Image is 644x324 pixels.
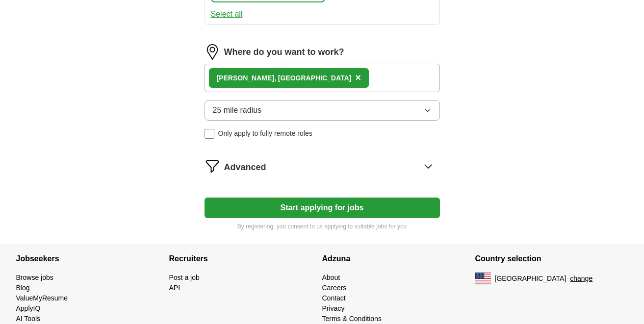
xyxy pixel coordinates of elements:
[205,222,440,231] p: By registering, you consent to us applying to suitable jobs for you
[205,129,214,139] input: Only apply to fully remote roles
[322,294,346,302] a: Contact
[322,284,347,292] a: Careers
[16,284,30,292] a: Blog
[205,44,220,60] img: location.png
[224,46,344,59] label: Where do you want to work?
[205,158,220,174] img: filter
[217,73,352,83] div: , [GEOGRAPHIC_DATA]
[475,273,491,284] img: US flag
[205,100,440,121] button: 25 mile radius
[218,128,312,139] span: Only apply to fully remote roles
[495,274,567,284] span: [GEOGRAPHIC_DATA]
[355,72,361,83] span: ×
[322,274,340,281] a: About
[169,274,200,281] a: Post a job
[16,304,41,312] a: ApplyIQ
[355,71,361,85] button: ×
[570,274,592,284] button: change
[475,245,628,273] h4: Country selection
[213,104,262,116] span: 25 mile radius
[16,294,68,302] a: ValueMyResume
[224,161,266,174] span: Advanced
[16,274,53,281] a: Browse jobs
[322,315,382,323] a: Terms & Conditions
[205,198,440,218] button: Start applying for jobs
[217,74,274,82] strong: [PERSON_NAME]
[211,8,243,20] button: Select all
[16,315,41,323] a: AI Tools
[169,284,180,292] a: API
[322,304,345,312] a: Privacy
